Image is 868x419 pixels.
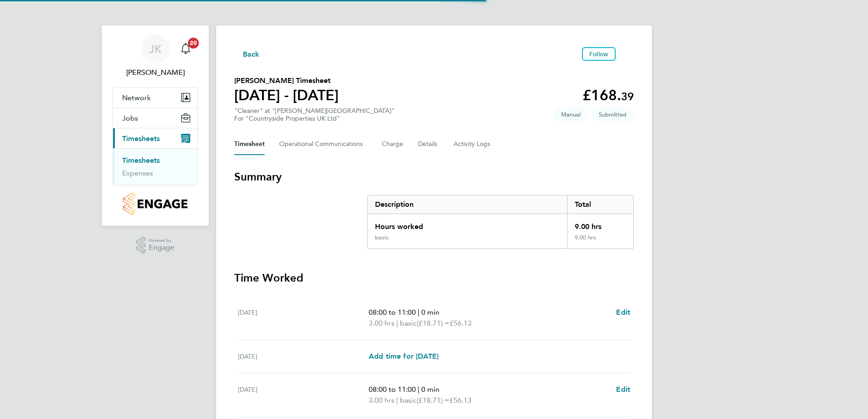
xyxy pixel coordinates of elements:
[122,169,153,177] a: Expenses
[369,319,395,327] span: 3.00 hrs
[554,107,588,122] span: This timesheet was manually created.
[238,307,369,329] div: [DATE]
[122,114,138,122] span: Jobs
[113,128,197,148] button: Timesheets
[113,108,197,128] button: Jobs
[369,352,439,361] span: Add time for [DATE]
[616,308,630,317] span: Edit
[369,385,416,394] span: 08:00 to 11:00
[418,385,419,394] span: |
[102,25,209,226] nav: Main navigation
[582,47,616,61] button: Follow
[234,115,395,122] div: For "Countryside Properties UK Ltd"
[234,86,339,104] h1: [DATE] - [DATE]
[589,50,608,58] span: Follow
[616,385,630,394] span: Edit
[619,52,634,56] button: Timesheets Menu
[582,87,634,104] app-decimal: £168.
[592,107,634,122] span: This timesheet is Submitted.
[375,234,389,241] div: basic
[136,237,175,254] a: Powered byEngage
[177,34,195,63] a: 20
[454,133,492,155] button: Activity Logs
[616,384,630,395] a: Edit
[417,319,449,327] span: (£18.71) =
[369,351,439,362] a: Add time for [DATE]
[418,308,419,317] span: |
[113,88,197,107] button: Network
[367,195,634,249] div: Summary
[122,93,151,102] span: Network
[368,214,567,234] div: Hours worked
[418,133,439,155] button: Details
[621,90,634,103] span: 39
[421,385,439,394] span: 0 min
[616,307,630,318] a: Edit
[400,395,417,406] span: basic
[234,48,260,59] button: Back
[234,107,395,122] div: "Cleaner" at "[PERSON_NAME][GEOGRAPHIC_DATA]"
[449,396,472,404] span: £56.13
[567,234,633,248] div: 9.00 hrs
[188,38,199,49] span: 20
[396,319,398,327] span: |
[567,195,633,214] div: Total
[382,133,404,155] button: Charge
[369,308,416,317] span: 08:00 to 11:00
[417,396,449,404] span: (£18.71) =
[149,43,162,55] span: JK
[123,193,187,215] img: countryside-properties-logo-retina.png
[149,244,174,252] span: Engage
[400,318,417,329] span: basic
[234,170,634,184] h3: Summary
[243,49,260,60] span: Back
[368,195,567,214] div: Description
[122,156,160,165] a: Timesheets
[279,133,367,155] button: Operational Communications
[113,34,198,78] a: JK[PERSON_NAME]
[234,271,634,285] h3: Time Worked
[113,148,197,185] div: Timesheets
[238,384,369,406] div: [DATE]
[396,396,398,404] span: |
[149,237,174,244] span: Powered by
[238,351,369,362] div: [DATE]
[113,67,198,78] span: Jason Kite
[449,319,472,327] span: £56.13
[234,133,265,155] button: Timesheet
[421,308,439,317] span: 0 min
[234,75,339,86] h2: [PERSON_NAME] Timesheet
[113,193,198,215] a: Go to home page
[567,214,633,234] div: 9.00 hrs
[369,396,395,404] span: 3.00 hrs
[122,134,160,143] span: Timesheets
